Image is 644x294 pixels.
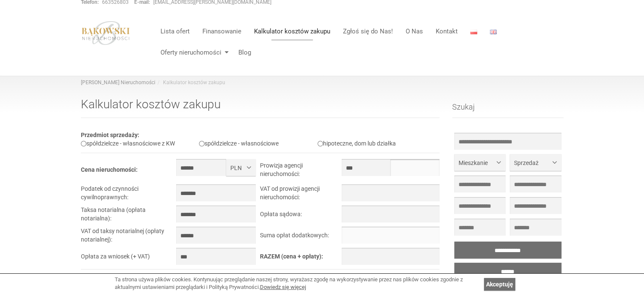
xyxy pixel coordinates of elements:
td: Podatek od czynności cywilnoprawnych: [81,184,177,206]
td: Taksa notarialna (opłata notarialna): [81,206,177,227]
a: Lista ofert [154,23,196,40]
h1: Kalkulator kosztów zakupu [81,98,440,118]
span: Mieszkanie [459,159,495,167]
img: English [490,30,497,34]
a: Blog [232,44,251,61]
a: [PERSON_NAME] Nieruchomości [81,80,155,85]
input: hipoteczne, dom lub działka [318,141,323,146]
b: Przedmiot sprzedaży: [81,132,139,138]
h3: Szukaj [452,103,564,118]
span: Sprzedaż [514,159,550,167]
label: spółdzielcze - własnościowe [199,140,279,147]
button: Sprzedaż [510,154,561,171]
a: Akceptuję [484,278,515,291]
input: spółdzielcze - własnościowe [199,141,205,146]
img: logo [81,21,131,45]
input: spółdzielcze - własnościowe z KW [81,141,86,146]
button: Mieszkanie [454,154,506,171]
td: VAT od prowizji agencji nieruchomości: [260,184,341,206]
a: Kalkulator kosztów zakupu [248,23,337,40]
b: Cena nieruchomości: [81,166,138,173]
a: Finansowanie [196,23,248,40]
img: Polski [470,30,477,34]
a: Zgłoś się do Nas! [337,23,399,40]
a: Dowiedz się więcej [260,284,306,290]
button: PLN [226,159,256,176]
td: Suma opłat dodatkowych: [260,227,341,248]
a: Oferty nieruchomości [154,44,232,61]
label: spółdzielcze - własnościowe z KW [81,140,175,147]
span: PLN [230,164,245,172]
li: Kalkulator kosztów zakupu [155,79,225,86]
td: VAT od taksy notarialnej (opłaty notarialnej): [81,227,177,248]
td: Prowizja agencji nieruchomości: [260,159,341,184]
div: Ta strona używa plików cookies. Kontynuując przeglądanie naszej strony, wyrażasz zgodę na wykorzy... [115,276,480,291]
label: hipoteczne, dom lub działka [318,140,396,147]
a: Kontakt [429,23,464,40]
b: RAZEM (cena + opłaty): [260,253,323,260]
a: O Nas [399,23,429,40]
td: Opłata za wniosek (+ VAT) [81,248,177,269]
td: Opłata sądowa: [260,206,341,227]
